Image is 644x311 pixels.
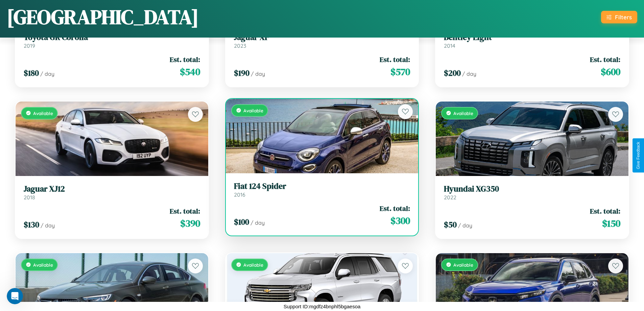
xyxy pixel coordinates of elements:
span: Est. total: [170,206,200,216]
span: / day [251,70,265,77]
span: / day [458,222,472,229]
span: / day [251,219,265,226]
span: $ 390 [180,217,200,230]
span: $ 200 [444,67,461,79]
span: $ 50 [444,219,457,230]
span: / day [40,70,54,77]
span: Est. total: [590,206,620,216]
a: Toyota GR Corolla2019 [24,32,200,49]
span: Available [243,262,263,268]
span: Est. total: [380,54,410,64]
span: $ 130 [24,219,39,230]
span: Available [453,110,473,116]
span: $ 300 [390,214,410,227]
h3: Jaguar XJ12 [24,184,200,194]
h3: Bentley Eight [444,32,620,42]
a: Jaguar XF2023 [234,32,410,49]
span: Available [453,262,473,268]
div: Give Feedback [636,142,641,169]
span: 2019 [24,42,35,49]
span: Est. total: [170,54,200,64]
iframe: Intercom live chat [7,288,23,304]
h3: Jaguar XF [234,32,410,42]
span: $ 190 [234,67,249,79]
span: Est. total: [380,203,410,213]
span: / day [41,222,55,229]
a: Jaguar XJ122018 [24,184,200,201]
span: 2016 [234,191,245,198]
h3: Fiat 124 Spider [234,181,410,191]
a: Hyundai XG3502022 [444,184,620,201]
span: $ 150 [602,217,620,230]
span: Available [33,110,53,116]
span: $ 600 [601,65,620,79]
p: Support ID: mgdfz4bnphl5bgaesoa [284,302,361,311]
span: $ 540 [180,65,200,79]
span: $ 100 [234,216,249,227]
a: Fiat 124 Spider2016 [234,181,410,198]
span: 2022 [444,194,456,201]
div: Filters [615,14,632,21]
button: Filters [601,11,637,23]
span: $ 570 [390,65,410,79]
span: 2023 [234,42,246,49]
span: 2014 [444,42,455,49]
span: Est. total: [590,54,620,64]
span: / day [462,70,476,77]
h3: Hyundai XG350 [444,184,620,194]
span: 2018 [24,194,35,201]
a: Bentley Eight2014 [444,32,620,49]
h3: Toyota GR Corolla [24,32,200,42]
span: Available [243,108,263,113]
span: $ 180 [24,67,39,79]
h1: [GEOGRAPHIC_DATA] [7,3,199,31]
span: Available [33,262,53,268]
